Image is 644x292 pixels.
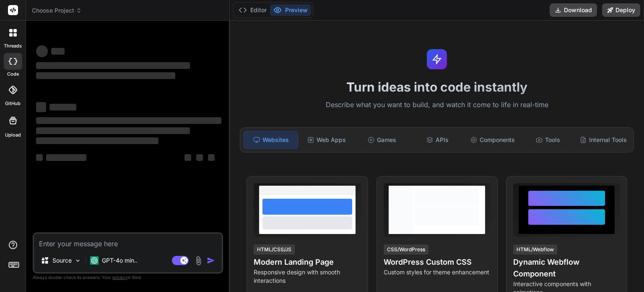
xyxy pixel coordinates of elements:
[235,100,639,110] p: Describe what you want to build, and watch it come to life in real-time
[513,256,620,280] h4: Dynamic Webflow Component
[36,137,158,144] span: ‌
[51,48,65,55] span: ‌
[5,100,21,107] label: GitHub
[513,245,557,255] div: HTML/Webflow
[33,274,223,281] p: Always double-check its answers. Your in Bind
[36,102,46,112] span: ‌
[244,131,298,149] div: Websites
[270,4,311,16] button: Preview
[32,6,82,15] span: Choose Project
[102,256,138,265] p: GPT-4o min..
[602,3,640,17] button: Deploy
[5,132,21,139] label: Upload
[550,3,597,17] button: Download
[254,268,361,285] p: Responsive design with smooth interactions
[521,131,575,149] div: Tools
[74,257,81,264] img: Pick Models
[4,42,22,50] label: threads
[384,256,491,268] h4: WordPress Custom CSS
[576,131,630,149] div: Internal Tools
[254,245,295,255] div: HTML/CSS/JS
[184,154,191,161] span: ‌
[46,154,86,161] span: ‌
[36,154,43,161] span: ‌
[36,62,190,69] span: ‌
[36,117,221,124] span: ‌
[355,131,409,149] div: Games
[235,4,270,16] button: Editor
[384,268,491,276] p: Custom styles for theme enhancement
[208,154,215,161] span: ‌
[410,131,464,149] div: APIs
[466,131,519,149] div: Components
[36,45,48,57] span: ‌
[254,256,361,268] h4: Modern Landing Page
[384,245,428,255] div: CSS/WordPress
[36,127,190,134] span: ‌
[49,104,76,110] span: ‌
[194,256,203,266] img: attachment
[90,256,99,265] img: GPT-4o mini
[300,131,353,149] div: Web Apps
[52,256,72,265] p: Source
[36,72,175,79] span: ‌
[235,79,639,95] h1: Turn ideas into code instantly
[196,154,203,161] span: ‌
[207,256,215,265] img: icon
[112,275,127,280] span: privacy
[7,71,19,78] label: code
